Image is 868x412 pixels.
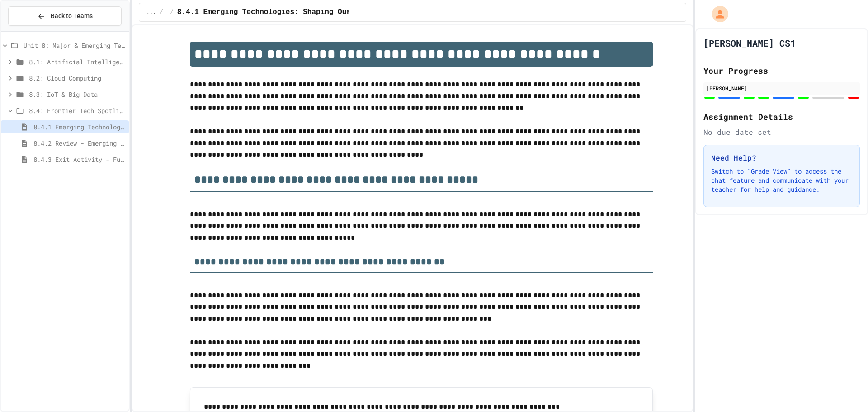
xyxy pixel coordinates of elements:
span: 8.4.1 Emerging Technologies: Shaping Our Digital Future [177,7,416,18]
span: 8.2: Cloud Computing [29,73,125,83]
span: 8.3: IoT & Big Data [29,90,125,99]
iframe: chat widget [830,376,859,403]
span: Unit 8: Major & Emerging Technologies [24,41,125,50]
span: ... [146,9,156,16]
h2: Assignment Details [703,110,860,123]
h2: Your Progress [703,64,860,77]
span: 8.4.3 Exit Activity - Future Tech Challenge [33,155,125,164]
h3: Need Help? [711,152,852,163]
span: / [170,9,174,16]
p: Switch to "Grade View" to access the chat feature and communicate with your teacher for help and ... [711,167,852,194]
span: / [160,9,163,16]
div: My Account [703,4,731,24]
span: Back to Teams [51,11,93,21]
span: 8.4: Frontier Tech Spotlight [29,106,125,115]
span: 8.1: Artificial Intelligence Basics [29,57,125,66]
button: Back to Teams [8,6,122,26]
span: 8.4.1 Emerging Technologies: Shaping Our Digital Future [33,122,125,132]
div: [PERSON_NAME] [706,84,857,92]
h1: [PERSON_NAME] CS1 [703,37,796,49]
iframe: chat widget [793,336,859,375]
span: 8.4.2 Review - Emerging Technologies: Shaping Our Digital Future [33,138,125,148]
div: No due date set [703,127,860,137]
